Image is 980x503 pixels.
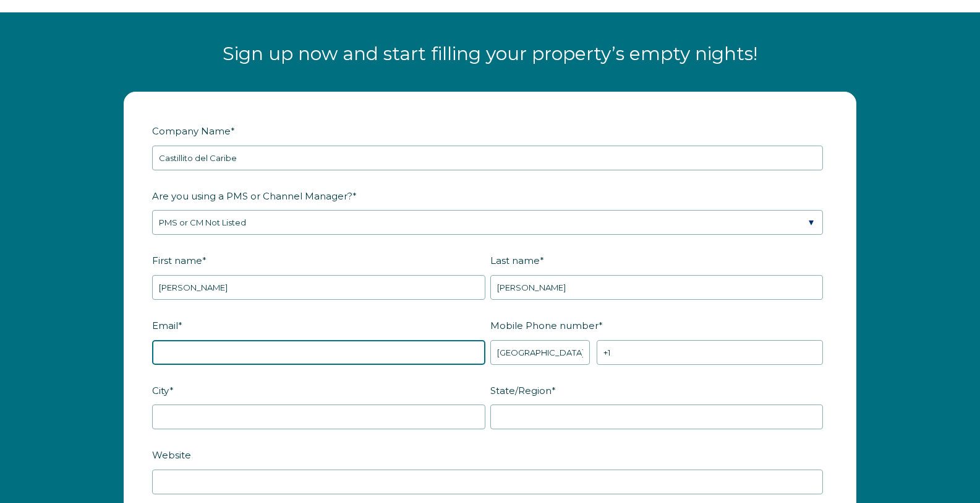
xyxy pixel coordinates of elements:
[152,316,178,335] span: Email
[152,186,352,206] span: Are you using a PMS or Channel Manager?
[490,316,599,335] span: Mobile Phone number
[223,42,757,65] span: Sign up now and start filling your property’s empty nights!
[152,381,169,400] span: City
[152,121,231,141] span: Company Name
[490,381,552,400] span: State/Region
[152,251,202,270] span: First name
[490,251,540,270] span: Last name
[152,445,191,465] span: Website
